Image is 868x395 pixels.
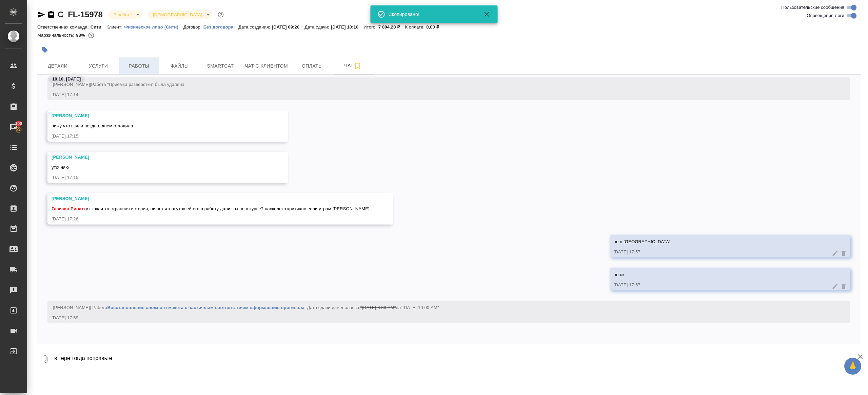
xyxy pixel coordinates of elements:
[52,315,827,321] div: [DATE] 17:59
[360,305,396,310] span: "[DATE] 3:30 PM"
[401,305,439,310] span: "[DATE] 10:00 AM"
[378,24,405,30] p: 7 804,20 ₽
[52,305,439,310] span: [[PERSON_NAME]] Работа . Дата сдачи изменилась с на
[163,62,196,70] span: Файлы
[614,272,625,277] span: но ок
[52,112,264,119] div: [PERSON_NAME]
[47,11,55,19] button: Скопировать ссылку
[52,174,264,181] div: [DATE] 17:15
[52,133,264,140] div: [DATE] 17:15
[52,91,827,98] div: [DATE] 17:14
[11,120,26,127] span: 100
[238,24,272,30] p: Дата создания:
[91,24,106,30] p: Сити
[52,195,370,202] div: [PERSON_NAME]
[107,305,304,310] a: Восстановление сложного макета с частичным соответствием оформлению оригинала
[614,282,827,288] div: [DATE] 17:57
[52,165,69,170] span: уточняю
[112,12,134,18] button: В работе
[296,62,329,70] span: Оплаты
[389,11,473,18] div: Скопировано!
[41,62,74,70] span: Детали
[245,62,288,70] span: Чат с клиентом
[76,33,86,38] p: 98%
[52,206,84,211] span: Газизов Ринат
[147,10,212,19] div: В работе
[203,24,239,30] p: Без договора
[52,76,81,83] p: 10.10, [DATE]
[37,42,52,57] button: Добавить тэг
[58,10,103,19] a: C_FL-15978
[82,62,115,70] span: Услуги
[37,11,45,19] button: Скопировать ссылку для ЯМессенджера
[124,24,183,30] p: Физическое лицо (Сити)
[304,24,331,30] p: Дата сдачи:
[52,154,264,161] div: [PERSON_NAME]
[37,33,76,38] p: Маржинальность:
[614,249,827,255] div: [DATE] 17:57
[106,24,124,30] p: Клиент:
[123,62,155,70] span: Работы
[204,62,237,70] span: Smartcat
[781,4,844,11] span: Пользовательские сообщения
[479,10,495,18] button: Закрыть
[614,239,671,244] span: не в [GEOGRAPHIC_DATA]
[52,216,370,222] div: [DATE] 17:26
[844,358,861,375] button: 🙏
[52,206,370,211] span: тут какая-то странная история, пишет что к утру ей его в работу дали, ты не в курсе? насколько кр...
[151,12,204,18] button: [DEMOGRAPHIC_DATA]
[203,24,239,30] a: Без договора
[124,24,183,30] a: Физическое лицо (Сити)
[183,24,203,30] p: Договор:
[272,24,305,30] p: [DATE] 09:20
[52,123,133,128] span: вижу что взяли поздно, днем отходила
[426,24,444,30] p: 0,00 ₽
[108,10,142,19] div: В работе
[337,61,369,70] span: Чат
[331,24,364,30] p: [DATE] 10:10
[847,359,859,373] span: 🙏
[37,24,91,30] p: Ответственная команда:
[363,24,378,30] p: Итого:
[216,10,225,19] button: Доп статусы указывают на важность/срочность заказа
[354,62,362,70] svg: Подписаться
[405,24,426,30] p: К оплате:
[2,119,25,136] a: 100
[807,12,844,19] span: Оповещения-логи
